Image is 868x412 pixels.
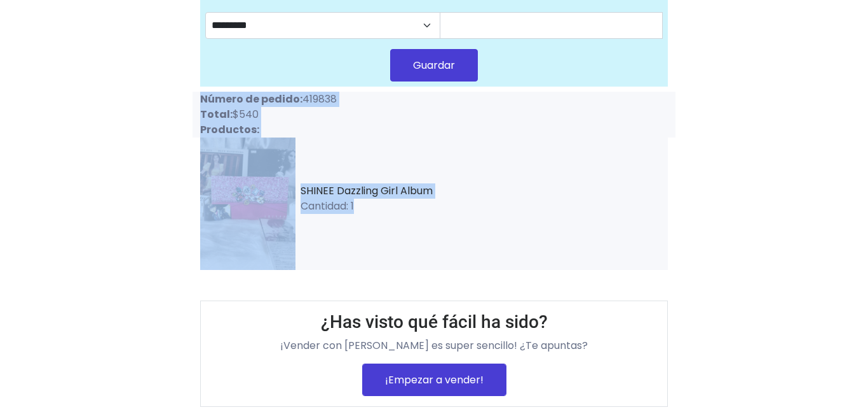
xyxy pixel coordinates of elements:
[200,107,233,122] strong: Total:
[301,199,668,214] p: Cantidad: 1
[200,92,426,107] p: 419838
[200,138,295,270] img: small_1706337640995.jpeg
[200,122,259,137] strong: Productos:
[390,49,478,82] button: Guardar
[200,92,302,106] strong: Número de pedido:
[211,338,657,353] p: ¡Vender con [PERSON_NAME] es super sencillo! ¿Te apuntas?
[362,364,506,396] a: ¡Empezar a vender!
[200,107,426,122] p: $540
[301,183,433,198] a: SHINEE Dazzling Girl Album
[211,311,657,333] h3: ¿Has visto qué fácil ha sido?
